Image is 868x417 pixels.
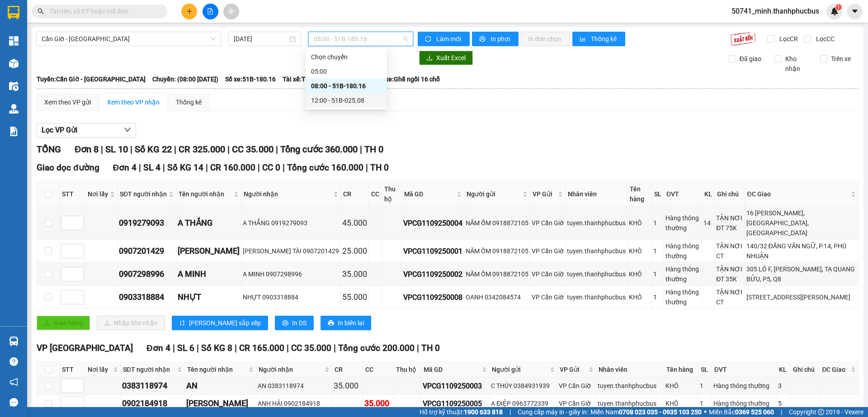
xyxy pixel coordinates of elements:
[572,32,625,46] button: bar-chartThống kê
[629,292,650,302] div: KHÔ
[118,263,176,286] td: 0907298996
[119,245,175,257] div: 0907201429
[746,292,857,302] div: [STREET_ADDRESS][PERSON_NAME]
[466,292,528,302] div: OANH 0342084574
[716,264,743,284] div: TẬN NƠI ĐT 35K
[532,292,564,302] div: VP Cần Giờ
[113,162,137,173] span: Đơn 4
[130,144,132,155] span: |
[119,268,175,280] div: 0907298996
[818,409,824,415] span: copyright
[189,318,261,328] span: [PERSON_NAME] sắp xếp
[702,182,715,207] th: KL
[135,144,172,155] span: Số KG 22
[580,36,587,43] span: bar-chart
[101,144,103,155] span: |
[425,36,433,43] span: sync
[559,398,594,408] div: VP Cần Giờ
[37,144,61,155] span: TỔNG
[172,316,268,330] button: sort-ascending[PERSON_NAME] sắp xếp
[421,377,490,395] td: VPCG1109250003
[181,4,197,19] button: plus
[530,240,566,263] td: VP Cần Giờ
[9,104,19,114] img: warehouse-icon
[851,7,859,15] span: caret-down
[598,381,662,391] div: tuyen.thanhphucbus
[283,74,364,84] span: Tài xế: Thái [PERSON_NAME]
[567,218,626,228] div: tuyen.thanhphucbus
[203,4,218,19] button: file-add
[321,316,371,330] button: printerIn biên lai
[716,241,743,261] div: TẬN NƠI CT
[280,144,358,155] span: Tổng cước 360.000
[177,343,194,353] span: SL 6
[37,343,133,353] span: VP [GEOGRAPHIC_DATA]
[664,182,702,207] th: ĐVT
[653,292,662,302] div: 1
[243,218,339,228] div: A THẮNG 0919279093
[9,378,18,386] span: notification
[665,381,697,391] div: KHÔ
[287,162,363,173] span: Tổng cước 160.000
[124,126,131,133] span: down
[201,343,232,353] span: Số KG 8
[146,343,170,353] span: Đơn 4
[532,246,564,256] div: VP Cần Giờ
[9,398,18,407] span: message
[122,397,183,410] div: 0902184918
[830,7,839,15] img: icon-new-feature
[341,182,369,207] th: CR
[776,34,799,44] span: Lọc CR
[567,269,626,279] div: tuyen.thanhphucbus
[139,162,141,173] span: |
[664,362,699,377] th: Tên hàng
[186,397,255,410] div: [PERSON_NAME]
[436,53,466,63] span: Xuất Excel
[402,263,464,286] td: VPCG1109250002
[716,287,743,307] div: TẬN NƠI CT
[492,365,548,374] span: Người gửi
[533,189,556,199] span: VP Gửi
[174,144,176,155] span: |
[235,343,237,353] span: |
[342,291,367,303] div: 55.000
[243,246,339,256] div: [PERSON_NAME] TÀI 0907201429
[559,381,594,391] div: VP Cần Giờ
[334,379,361,392] div: 35.000
[417,343,419,353] span: |
[88,189,108,199] span: Nơi lấy
[276,144,278,155] span: |
[382,182,402,207] th: Thu hộ
[187,365,247,374] span: Tên người nhận
[163,162,165,173] span: |
[88,365,111,374] span: Nơi lấy
[50,6,156,16] input: Tìm tên, số ĐT hoặc mã đơn
[653,269,662,279] div: 1
[730,32,756,46] img: 9k=
[394,362,421,377] th: Thu hộ
[518,407,588,417] span: Cung cấp máy in - giấy in:
[591,34,618,44] span: Thống kê
[338,318,364,328] span: In biên lai
[491,34,511,44] span: In phơi
[532,269,564,279] div: VP Cần Giờ
[778,398,789,408] div: 5
[243,269,339,279] div: A MINH 0907298996
[421,343,440,353] span: TH 0
[629,246,650,256] div: KHÔ
[835,4,842,10] sup: 1
[530,207,566,240] td: VP Cần Giờ
[283,162,285,173] span: |
[629,218,650,228] div: KHÔ
[176,207,241,240] td: A THẮNG
[118,240,176,263] td: 0907201429
[60,362,85,377] th: STT
[713,398,775,408] div: Hàng thông thường
[152,74,218,84] span: Chuyến: (08:00 [DATE])
[210,162,255,173] span: CR 160.000
[207,8,213,14] span: file-add
[371,74,440,84] span: Loại xe: Ghế ngồi 16 chỗ
[185,395,256,412] td: ANH HẢI
[566,182,627,207] th: Nhân viên
[403,269,462,280] div: VPCG1109250002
